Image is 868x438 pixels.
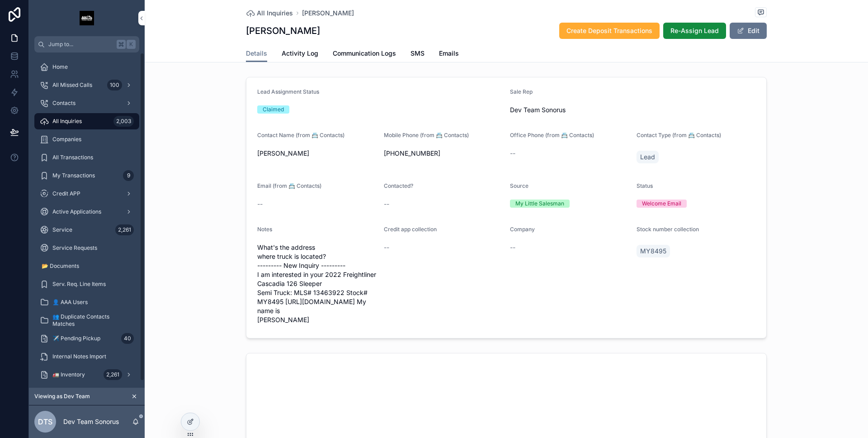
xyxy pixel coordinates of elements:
span: Contacts [52,100,75,107]
a: Service2,261 [34,222,139,238]
span: Serv. Req. Line Items [52,281,106,288]
span: Re-Assign Lead [670,26,719,35]
span: Create Deposit Transactions [566,26,652,35]
div: Welcome Email [642,200,681,208]
span: -- [257,200,263,209]
a: 🚛 Inventory2,261 [34,367,139,383]
div: scrollable content [29,52,145,388]
a: Serv. Req. Line Items [34,276,139,292]
div: Claimed [263,105,284,114]
a: SMS [410,45,425,63]
a: Companies [34,131,139,148]
span: [PHONE_NUMBER] [384,149,503,158]
a: All Missed Calls100 [34,77,139,93]
div: 2,261 [115,224,134,235]
span: Contact Type (from 📇 Contacts) [637,132,721,138]
span: SMS [410,49,425,58]
span: Active Applications [52,208,101,215]
span: Companies [52,136,81,143]
span: 👤 AAA Users [52,299,88,306]
button: Re-Assign Lead [663,23,726,39]
h1: [PERSON_NAME] [246,24,320,37]
span: Details [246,49,267,58]
span: -- [384,200,389,209]
span: Jump to... [48,41,113,48]
span: Emails [439,49,459,58]
span: Email (from 📇 Contacts) [257,182,321,189]
span: [PERSON_NAME] [257,149,377,158]
a: Lead [637,151,659,163]
button: Create Deposit Transactions [559,23,660,39]
a: All Transactions [34,149,139,166]
a: All Inquiries [246,9,293,18]
span: Contact Name (from 📇 Contacts) [257,132,344,138]
span: Sale Rep [510,88,533,95]
div: 9 [123,170,134,181]
a: 👤 AAA Users [34,294,139,310]
span: K [127,41,135,48]
button: Jump to...K [34,36,139,52]
span: Credit APP [52,190,80,197]
span: Credit app collection [384,226,437,233]
a: My Transactions9 [34,167,139,184]
p: Dev Team Sonorus [63,417,119,426]
span: DTS [38,416,52,427]
a: Activity Log [282,45,318,63]
a: ✈️ Pending Pickup40 [34,330,139,347]
span: Service Requests [52,244,97,252]
span: Viewing as Dev Team [34,393,90,400]
span: 🚛 Inventory [52,371,85,378]
a: Service Requests [34,240,139,256]
span: Internal Notes Import [52,353,106,360]
span: Source [510,182,528,189]
span: All Missed Calls [52,81,92,89]
a: Credit APP [34,186,139,202]
span: MY8495 [640,247,666,256]
span: 👥 Duplicate Contacts Matches [52,313,130,328]
div: 2,003 [113,116,134,127]
div: My Little Salesman [515,200,564,208]
a: All Inquiries2,003 [34,113,139,129]
a: Contacts [34,95,139,111]
a: 👥 Duplicate Contacts Matches [34,312,139,328]
a: MY8495 [637,245,670,257]
span: All Inquiries [257,9,293,18]
span: ✈️ Pending Pickup [52,335,100,342]
span: Dev Team Sonorus [510,105,566,114]
span: Lead Assignment Status [257,88,319,95]
span: Activity Log [282,49,318,58]
button: Edit [730,23,767,39]
span: Office Phone (from 📇 Contacts) [510,132,594,138]
span: Company [510,226,535,233]
a: Emails [439,45,459,63]
a: 📂 Documents [34,258,139,274]
a: Active Applications [34,204,139,220]
span: Contacted? [384,182,413,189]
a: Communication Logs [333,45,396,63]
div: 40 [121,333,134,344]
span: 📂 Documents [42,262,79,270]
a: [PERSON_NAME] [302,9,354,18]
span: Stock number collection [637,226,699,233]
span: Mobile Phone (from 📇 Contacts) [384,132,469,138]
span: Status [637,182,653,189]
img: App logo [80,11,94,25]
a: Internal Notes Import [34,348,139,365]
span: Notes [257,226,272,233]
span: -- [510,243,515,252]
span: Service [52,226,72,233]
div: 100 [107,80,122,90]
span: My Transactions [52,172,95,179]
span: -- [384,243,389,252]
a: Home [34,59,139,75]
span: All Transactions [52,154,93,161]
span: Lead [640,152,655,162]
span: All Inquiries [52,118,82,125]
span: Home [52,63,68,71]
span: Communication Logs [333,49,396,58]
span: What's the address where truck is located? --------- New Inquiry --------- I am interested in you... [257,243,377,324]
a: Details [246,45,267,62]
span: -- [510,149,515,158]
div: 2,261 [104,369,122,380]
